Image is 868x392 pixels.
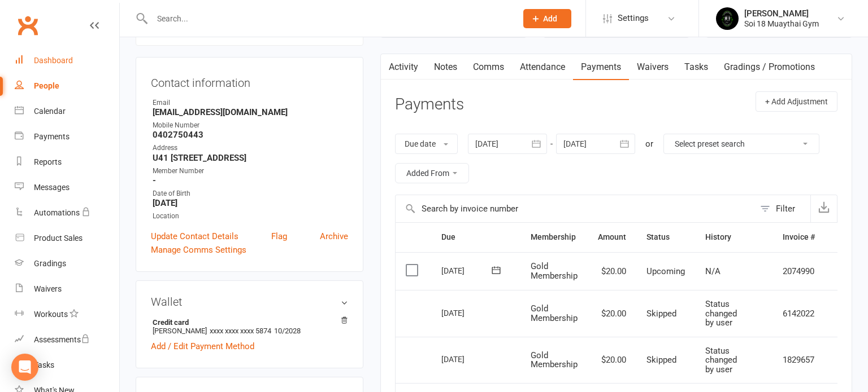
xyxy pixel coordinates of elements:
span: Add [543,14,557,23]
button: + Add Adjustment [756,91,837,112]
a: Tasks [15,353,119,378]
div: Automations [34,208,80,217]
div: Location [153,211,348,222]
div: Workouts [34,310,68,319]
div: Assessments [34,335,90,344]
a: People [15,73,119,99]
td: 1829657 [772,337,825,384]
a: Comms [465,54,512,80]
a: Add / Edit Payment Method [151,340,254,353]
div: Reports [34,157,62,166]
td: $20.00 [588,252,636,290]
a: Notes [426,54,465,80]
div: Soi 18 Muaythai Gym [744,19,819,29]
th: Membership [520,223,588,252]
button: Filter [754,195,810,222]
th: History [695,223,772,252]
span: Skipped [646,309,676,319]
strong: 0402750443 [153,130,348,140]
div: or [645,137,653,151]
span: Gold Membership [531,350,578,370]
a: Payments [15,124,119,149]
span: Settings [618,6,649,31]
div: Filter [776,202,795,215]
a: Waivers [15,276,119,302]
div: Calendar [34,107,66,116]
div: Messages [34,183,70,192]
h3: Contact information [151,72,348,89]
a: Archive [320,230,348,243]
a: Payments [573,54,629,80]
div: [DATE] [441,304,493,321]
button: Due date [395,134,458,154]
button: Add [523,9,571,28]
a: Update Contact Details [151,230,238,243]
div: Gradings [34,259,66,268]
a: Waivers [629,54,676,80]
div: Product Sales [34,234,83,243]
a: Messages [15,175,119,200]
div: Mobile Number [153,120,348,131]
div: Waivers [34,284,62,293]
div: Member Number [153,166,348,177]
span: Upcoming [646,266,685,276]
div: Email [153,98,348,108]
td: $20.00 [588,337,636,384]
a: Assessments [15,327,119,353]
td: $20.00 [588,290,636,337]
span: 10/2028 [274,327,301,335]
td: 2074990 [772,252,825,290]
span: xxxx xxxx xxxx 5874 [210,327,271,335]
span: Skipped [646,355,676,365]
a: Attendance [512,54,573,80]
div: Payments [34,132,70,141]
div: Dashboard [34,56,73,65]
span: Status changed by user [705,346,737,375]
a: Flag [271,230,287,243]
span: Gold Membership [531,261,578,281]
h3: Wallet [151,296,348,308]
div: [PERSON_NAME] [744,8,819,19]
td: 6142022 [772,290,825,337]
th: Amount [588,223,636,252]
div: Date of Birth [153,188,348,199]
strong: U41 [STREET_ADDRESS] [153,153,348,163]
strong: Credit card [153,318,342,327]
a: Product Sales [15,226,119,251]
a: Dashboard [15,48,119,73]
th: Due [431,223,520,252]
h3: Payments [395,96,464,113]
a: Activity [381,54,426,80]
a: Clubworx [14,11,42,39]
div: People [34,81,59,90]
strong: [EMAIL_ADDRESS][DOMAIN_NAME] [153,107,348,117]
div: [DATE] [441,350,493,368]
input: Search... [149,11,509,27]
a: Workouts [15,302,119,327]
a: Calendar [15,99,119,124]
div: Open Intercom Messenger [11,354,38,381]
div: [DATE] [441,262,493,279]
div: Address [153,143,348,153]
th: Status [636,223,695,252]
th: Invoice # [772,223,825,252]
strong: [DATE] [153,198,348,208]
a: Tasks [676,54,716,80]
a: Gradings [15,251,119,276]
a: Gradings / Promotions [716,54,823,80]
li: [PERSON_NAME] [151,316,348,337]
img: thumb_image1716960047.png [716,7,739,30]
strong: - [153,175,348,186]
button: Added From [395,163,469,183]
a: Manage Comms Settings [151,243,246,257]
span: Status changed by user [705,299,737,328]
a: Automations [15,200,119,226]
div: Tasks [34,360,54,369]
span: Gold Membership [531,303,578,323]
span: N/A [705,266,721,276]
a: Reports [15,149,119,175]
input: Search by invoice number [396,195,754,222]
